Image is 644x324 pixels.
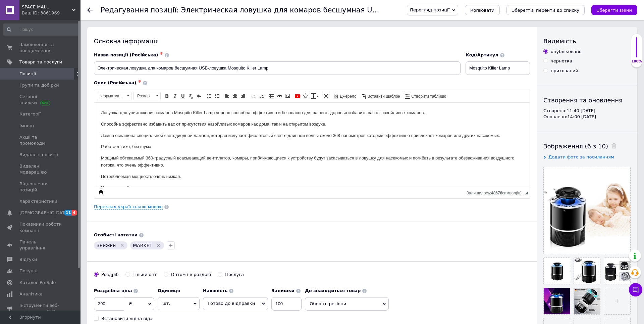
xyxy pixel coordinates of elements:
[305,297,389,311] span: Оберіть регіони
[19,221,62,233] span: Показники роботи компанії
[94,61,461,75] input: Наприклад, H&M жіноча сукня зелена 38 розмір вечірня максі з блискітками
[19,111,41,117] span: Категорії
[551,58,572,64] div: чернетка
[97,92,125,100] span: Форматування
[94,288,132,293] b: Роздрібна ціна
[7,71,429,78] p: Потребляемая мощность очень низкая.
[203,288,227,293] b: Наявність
[129,301,132,306] span: ₴
[551,49,582,55] div: опубліковано
[322,92,330,100] a: Максимізувати
[231,92,239,100] a: По центру
[7,82,429,89] p: Нетоксична, безопасна для человека и домашних животных
[19,163,62,175] span: Видалені модерацією
[87,7,93,13] div: Повернутися назад
[367,94,400,99] span: Вставити шаблон
[551,68,578,74] div: прихований
[101,272,119,278] div: Роздріб
[163,92,170,100] a: Жирний (⌘+B)
[213,92,221,100] a: Вставити/видалити маркований список
[302,92,309,100] a: Вставити іконку
[250,92,257,100] a: Зменшити відступ
[276,92,283,100] a: Вставити/Редагувати посилання (⌘+L)
[543,37,631,45] div: Видимість
[22,10,80,16] div: Ваш ID: 3861969
[268,92,275,100] a: Таблиця
[133,243,152,248] span: MARKET
[94,52,158,57] span: Назва позиції (Російська)
[179,92,186,100] a: Підкреслений (⌘+U)
[597,8,632,13] i: Зберегти зміни
[591,5,637,15] button: Зберегти зміни
[239,92,247,100] a: По правому краю
[410,94,446,99] span: Створити таблицю
[404,92,447,100] a: Створити таблицю
[94,103,530,187] iframe: Редактор, 9ED209B0-47C8-4ADF-BABE-5C01338DA5A2
[19,239,62,251] span: Панель управління
[470,8,494,13] span: Копіювати
[19,71,36,77] span: Позиції
[19,268,38,274] span: Покупці
[101,6,492,14] h1: Редагування позиції: Электрическая ловушка для комаров бесшумная USB-ловушка Mosquito Killer Lamp
[134,92,154,100] span: Розмір
[133,92,161,100] a: Розмір
[101,316,153,322] div: Встановити «ціна від»
[19,181,62,193] span: Відновлення позицій
[631,59,642,64] div: 100%
[19,303,62,315] span: Інструменти веб-майстра та SEO
[94,232,138,237] b: Особисті нотатки
[208,301,255,306] span: Готово до відправки
[171,92,178,100] a: Курсив (⌘+I)
[94,297,124,311] input: 0
[465,5,500,15] button: Копіювати
[543,142,631,150] div: Зображення (6 з 10)
[294,92,301,100] a: Додати відео з YouTube
[339,94,357,99] span: Джерело
[97,92,131,100] a: Форматування
[97,243,116,248] span: Знижки
[305,288,361,293] b: Де знаходиться товар
[525,191,528,194] span: Потягніть для зміни розмірів
[3,24,79,36] input: Пошук
[19,59,62,65] span: Товари та послуги
[310,92,320,100] a: Вставити повідомлення
[7,52,429,66] p: Мощный обтекаемый 360-градусный всасывающий вентилятор, комары, приближающиеся к устройству будут...
[97,188,105,196] a: Зробити резервну копію зараз
[19,210,69,216] span: [DEMOGRAPHIC_DATA]
[7,18,429,25] p: Способна эффективно избавить вас от присутствия назойливых комаров как дома, так и на открытом во...
[284,92,291,100] a: Зображення
[543,114,631,120] div: Оновлено: 14:00 [DATE]
[512,8,579,13] i: Зберегти, перейти до списку
[158,297,200,310] span: шт.
[629,283,642,296] button: Чат з покупцем
[19,94,62,106] span: Сезонні знижки
[94,80,137,85] span: Опис (Російська)
[225,272,244,278] div: Послуга
[94,204,163,210] a: Переклад українською мовою
[410,7,449,12] span: Перегляд позиції
[19,198,57,204] span: Характеристики
[360,92,401,100] a: Вставити шаблон
[466,52,498,57] span: Код/Артикул
[94,37,530,45] div: Основна інформація
[223,92,231,100] a: По лівому краю
[19,257,37,263] span: Відгуки
[19,123,35,129] span: Імпорт
[506,5,585,15] button: Зберегти, перейти до списку
[119,243,125,248] svg: Видалити мітку
[543,108,631,114] div: Створено: 11:40 [DATE]
[19,152,58,158] span: Видалені позиції
[171,272,211,278] div: Оптом і в роздріб
[19,82,59,88] span: Групи та добірки
[7,7,429,192] body: Редактор, 9ED209B0-47C8-4ADF-BABE-5C01338DA5A2
[271,297,302,311] input: -
[72,210,77,216] span: 4
[543,96,631,104] div: Створення та оновлення
[187,92,195,100] a: Видалити форматування
[7,30,429,37] p: Лампа оснащена специальной светодиодной лампой, которая излучает фиолетовый свет с длинной волны ...
[19,134,62,146] span: Акції та промокоди
[156,243,161,248] svg: Видалити мітку
[205,92,213,100] a: Вставити/видалити нумерований список
[19,42,62,54] span: Замовлення та повідомлення
[258,92,265,100] a: Збільшити відступ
